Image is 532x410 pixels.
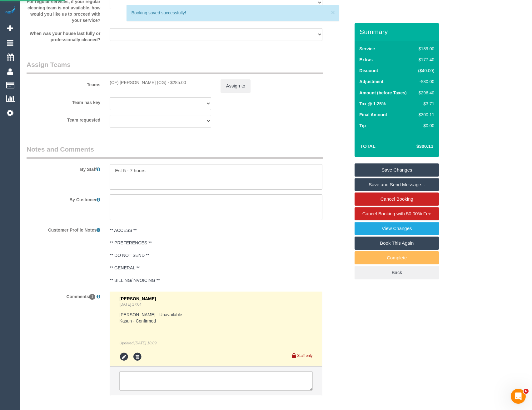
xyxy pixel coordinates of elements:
pre: [PERSON_NAME] - Unavailable Kasun - Confirmed [119,312,312,324]
em: Updated: [119,341,157,345]
label: Teams [22,79,105,88]
label: Adjustment [359,78,383,85]
div: $0.00 [416,122,435,129]
h4: $300.11 [398,144,433,149]
a: Save Changes [355,163,439,177]
div: -$30.00 [416,78,435,85]
a: Cancel Booking with 50.00% Fee [355,207,439,220]
label: By Staff [22,164,105,172]
div: ($40.00) [416,67,435,74]
label: Team has key [22,97,105,106]
strong: Total [360,143,375,149]
img: Automaid Logo [4,6,16,15]
div: 1 hour x $285.00/hour [110,79,211,86]
button: Assign to [221,79,251,92]
label: Comments [22,291,105,300]
a: Save and Send Message... [355,178,439,191]
legend: Notes and Comments [27,145,323,159]
div: $189.00 [416,46,435,52]
label: Final Amount [359,112,387,118]
small: Staff only [297,353,312,358]
a: Back [355,266,439,279]
a: View Changes [355,222,439,235]
iframe: Intercom live chat [511,389,526,404]
label: By Customer [22,194,105,203]
label: Service [359,46,375,52]
span: 6 [524,389,529,394]
label: Customer Profile Notes [22,225,105,233]
div: Booking saved successfully! [132,10,334,16]
label: Extras [359,57,373,63]
label: Tip [359,122,366,129]
a: Book This Again [355,237,439,250]
a: Cancel Booking [355,192,439,206]
div: $296.40 [416,90,435,96]
button: × [331,9,335,16]
a: [DATE] 17:04 [119,302,142,307]
span: Cancel Booking with 50.00% Fee [362,211,431,216]
label: When was your house last fully or professionally cleaned? [22,28,105,43]
label: Amount (before Taxes) [359,90,406,96]
legend: Assign Teams [27,60,323,74]
div: $3.71 [416,101,435,107]
span: Oct 02, 2025 10:09 [135,341,157,345]
div: $177.40 [416,57,435,63]
label: Discount [359,67,378,74]
label: Team requested [22,115,105,123]
span: 1 [89,294,96,300]
div: $300.11 [416,112,435,118]
label: Tax @ 1.25% [359,101,385,107]
span: [PERSON_NAME] [119,296,156,301]
h3: Summary [360,28,436,35]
